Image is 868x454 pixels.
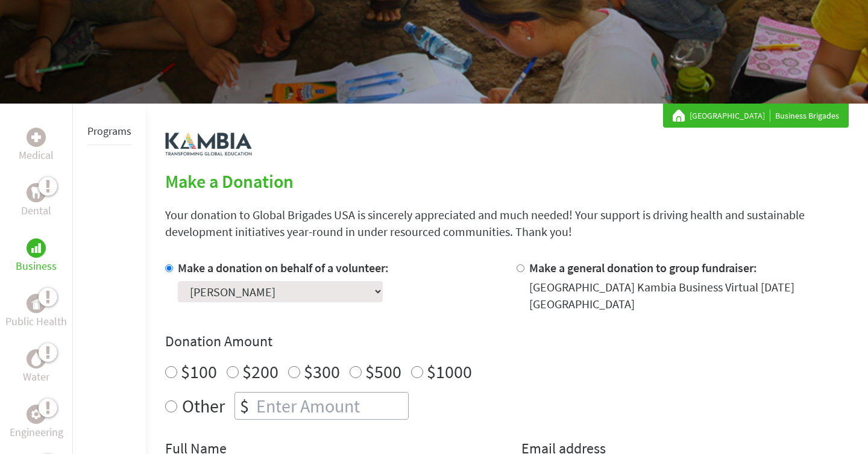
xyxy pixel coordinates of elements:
label: $500 [365,360,401,383]
img: Water [31,352,41,365]
div: Public Health [27,294,46,313]
label: Make a donation on behalf of a volunteer: [178,260,389,275]
a: Public HealthPublic Health [5,294,67,330]
p: Dental [21,202,51,219]
img: Public Health [31,297,41,309]
li: Programs [87,118,131,145]
div: Engineering [27,405,46,424]
input: Enter Amount [254,393,408,419]
h4: Donation Amount [165,332,849,351]
a: MedicalMedical [19,128,54,164]
h2: Make a Donation [165,170,849,192]
div: [GEOGRAPHIC_DATA] Kambia Business Virtual [DATE] [GEOGRAPHIC_DATA] [529,279,849,313]
a: Programs [87,124,131,138]
label: Other [182,392,225,420]
label: $200 [242,360,278,383]
div: Medical [27,128,46,147]
p: Your donation to Global Brigades USA is sincerely appreciated and much needed! Your support is dr... [165,207,849,240]
label: Make a general donation to group fundraiser: [529,260,757,275]
div: Business [27,238,46,258]
a: DentalDental [21,183,51,219]
div: $ [235,393,254,419]
div: Business Brigades [673,110,839,122]
p: Medical [19,147,54,164]
img: Dental [31,187,41,198]
a: [GEOGRAPHIC_DATA] [690,110,770,122]
img: Business [31,243,41,253]
img: logo-kambia.png [165,132,252,156]
div: Water [27,349,46,368]
p: Engineering [10,424,63,441]
a: BusinessBusiness [16,238,57,275]
a: WaterWater [23,349,49,385]
p: Public Health [5,313,67,330]
img: Engineering [31,409,41,419]
img: Medical [31,132,41,142]
a: EngineeringEngineering [10,405,63,441]
p: Business [16,258,57,275]
label: $1000 [427,360,472,383]
div: Dental [27,183,46,202]
p: Water [23,368,49,385]
label: $300 [304,360,340,383]
label: $100 [181,360,217,383]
